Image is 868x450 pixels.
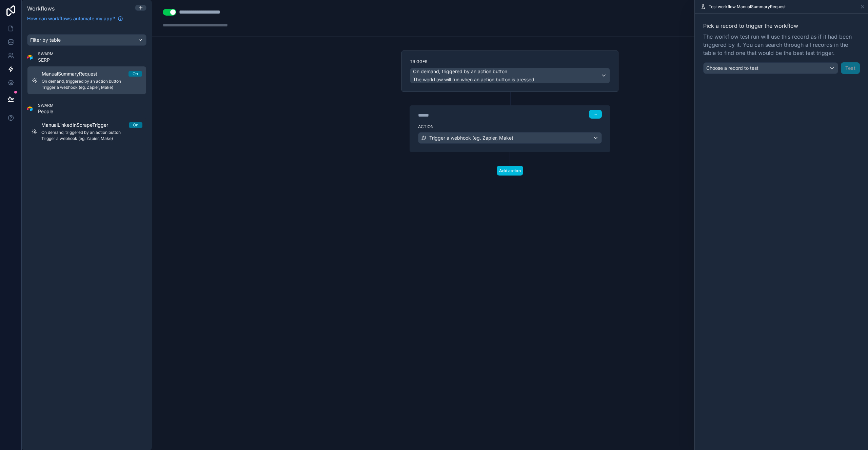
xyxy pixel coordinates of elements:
[27,15,115,22] span: How can workflows automate my app?
[27,5,55,12] span: Workflows
[709,4,786,9] span: Test workflow ManualSummaryRequest
[703,62,838,74] button: Choose a record to test
[410,68,610,83] button: On demand, triggered by an action buttonThe workflow will run when an action button is pressed
[418,132,602,144] button: Trigger a webhook (eg. Zapier, Make)
[703,33,860,57] span: The workflow test run will use this record as if it had been triggered by it. You can search thro...
[703,22,860,30] span: Pick a record to trigger the workflow
[413,77,534,82] span: The workflow will run when an action button is pressed
[429,135,513,141] span: Trigger a webhook (eg. Zapier, Make)
[410,59,610,64] label: Trigger
[706,65,758,71] span: Choose a record to test
[413,68,507,75] span: On demand, triggered by an action button
[497,166,523,176] button: Add action
[418,124,602,129] label: Action
[24,15,126,22] a: How can workflows automate my app?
